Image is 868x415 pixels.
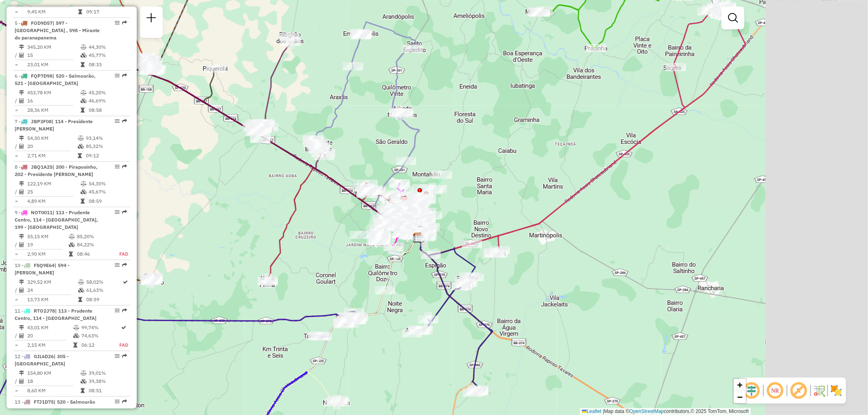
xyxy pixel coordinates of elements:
i: % de utilização da cubagem [78,288,84,293]
td: 8,60 KM [27,387,80,395]
td: 19 [27,241,68,249]
td: FAD [119,341,129,349]
td: 93,14% [85,134,127,142]
div: Map data © contributors,© 2025 TomTom, Microsoft [580,408,751,415]
img: Fads [414,226,424,236]
td: 453,78 KM [27,89,80,97]
i: Rota otimizada [123,280,128,285]
td: 122,19 KM [27,180,80,188]
i: % de utilização da cubagem [81,98,87,103]
i: % de utilização da cubagem [81,53,87,58]
span: | 597 - [GEOGRAPHIC_DATA] , 598 - Mirante do paranapanema [15,20,100,41]
span: | 113 - Prudente Centro, 114 - [GEOGRAPHIC_DATA], 199 - [GEOGRAPHIC_DATA] [15,209,98,230]
td: = [15,152,19,160]
em: Rota exportada [122,210,127,215]
td: / [15,332,19,340]
span: NOT0011 [31,209,52,215]
td: / [15,142,19,150]
em: Opções [115,308,120,313]
i: Total de Atividades [19,98,24,103]
a: Leaflet [582,408,601,414]
i: Tempo total em rota [69,252,73,256]
i: % de utilização da cubagem [81,189,87,194]
span: | 305 - [GEOGRAPHIC_DATA] [15,353,69,367]
span: JBP3F08 [31,118,52,124]
em: Rota exportada [122,399,127,404]
i: Tempo total em rota [78,153,82,158]
td: 09:17 [86,8,122,16]
td: 84,22% [77,241,110,249]
span: RTO2J78 [34,308,55,314]
td: / [15,241,19,249]
td: = [15,197,19,205]
td: = [15,106,19,114]
td: 39,01% [88,369,127,377]
a: Nova sessão e pesquisa [143,10,160,28]
td: 2,71 KM [27,152,77,160]
span: 8 - [15,164,98,177]
td: 20 [27,142,77,150]
span: 11 - [15,308,96,321]
i: % de utilização da cubagem [69,242,75,247]
em: Rota exportada [122,164,127,169]
em: Rota exportada [122,73,127,78]
i: % de utilização do peso [81,371,87,376]
i: % de utilização da cubagem [74,333,80,338]
i: % de utilização do peso [81,181,87,186]
td: = [15,61,19,69]
em: Rota exportada [122,263,127,267]
td: 08:46 [77,250,110,258]
span: 10 - [15,262,70,276]
i: Tempo total em rota [81,108,85,113]
img: Cross PA [413,232,424,243]
td: 4,89 KM [27,197,80,205]
td: 345,20 KM [27,43,80,51]
i: Distância Total [19,90,24,95]
em: Opções [115,210,120,215]
span: | 200 - Piraposinho, 202 - Presidente [PERSON_NAME] [15,164,98,177]
td: 45,67% [88,188,127,196]
td: 54,30% [88,180,127,188]
td: 25 [27,188,80,196]
em: Opções [115,263,120,267]
td: 09:12 [85,152,127,160]
i: % de utilização do peso [78,136,84,141]
td: 85,32% [85,142,127,150]
span: | 520 - Salmourão [54,399,95,405]
i: Total de Atividades [19,144,24,149]
i: Tempo total em rota [74,343,78,348]
i: Distância Total [19,181,24,186]
i: Distância Total [19,325,24,330]
td: 45,77% [88,51,127,59]
td: = [15,387,19,395]
div: Atividade não roteirizada - SUPERMERCADO ESTRELA [383,208,404,216]
span: FSQ9E64 [34,262,55,268]
td: 44,30% [88,43,127,51]
i: Distância Total [19,280,24,285]
span: 12 - [15,353,69,367]
td: 85,20% [77,232,110,241]
span: 9 - [15,209,98,230]
td: 99,74% [81,324,119,332]
span: 5 - [15,20,100,41]
td: = [15,341,19,349]
i: % de utilização do peso [74,325,80,330]
td: 329,52 KM [27,278,78,286]
em: Opções [115,164,120,169]
i: % de utilização da cubagem [81,379,87,384]
td: 43,01 KM [27,324,73,332]
td: 154,80 KM [27,369,80,377]
img: Exibir/Ocultar setores [830,384,843,397]
span: | 113 - Prudente Centro, 114 - [GEOGRAPHIC_DATA] [15,308,96,321]
i: % de utilização do peso [81,45,87,50]
td: 18 [27,377,80,385]
i: Tempo total em rota [81,62,85,67]
i: Distância Total [19,371,24,376]
i: Tempo total em rota [81,199,85,204]
span: + [737,380,743,390]
i: Total de Atividades [19,53,24,58]
i: Tempo total em rota [81,388,85,393]
span: Exibir rótulo [789,381,809,400]
td: / [15,377,19,385]
i: Distância Total [19,234,24,239]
